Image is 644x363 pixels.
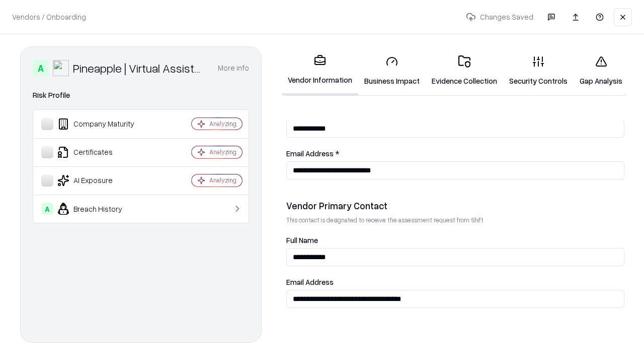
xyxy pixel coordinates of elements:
a: Evidence Collection [426,47,503,94]
div: Vendor Primary Contact [286,200,624,212]
label: Email Address [286,278,624,286]
div: Breach History [41,203,162,215]
div: Analyzing [209,119,236,128]
a: Gap Analysis [574,47,628,94]
div: Risk Profile [33,89,249,101]
div: Company Maturity [41,118,162,130]
p: Changes Saved [462,8,537,26]
a: Security Controls [503,47,574,94]
div: Analyzing [209,148,236,156]
img: Pineapple | Virtual Assistant Agency [53,60,69,76]
div: Pineapple | Virtual Assistant Agency [73,60,206,76]
div: Certificates [41,146,162,158]
div: A [41,203,53,215]
label: Full Name [286,236,624,244]
label: Email Address * [286,150,624,157]
div: AI Exposure [41,174,162,187]
button: More info [218,59,249,77]
p: This contact is designated to receive the assessment request from Shift [286,216,624,224]
p: Vendors / Onboarding [12,12,86,22]
div: A [33,60,49,76]
a: Vendor Information [282,46,358,95]
div: Analyzing [209,176,236,185]
a: Business Impact [358,47,426,94]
